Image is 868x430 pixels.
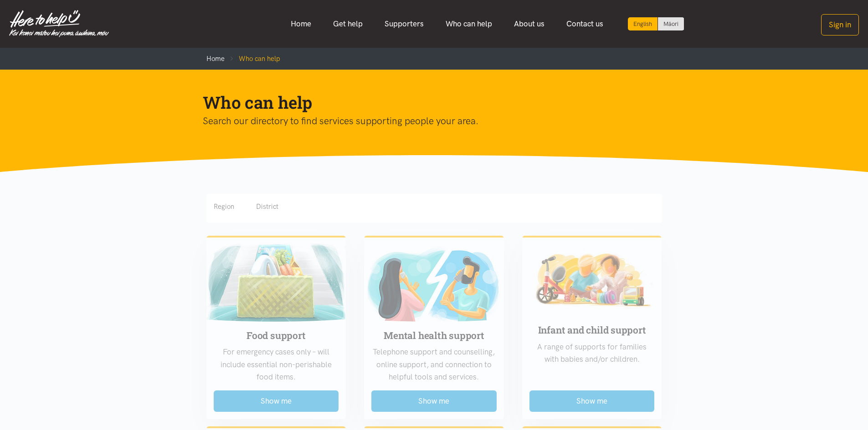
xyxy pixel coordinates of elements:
div: Region [214,201,234,212]
button: Sign in [821,14,859,35]
a: Who can help [435,14,503,34]
p: Search our directory to find services supporting people your area. [203,113,651,129]
a: Switch to Te Reo Māori [658,17,684,30]
img: Home [9,10,109,37]
h1: Who can help [203,91,651,113]
a: Home [206,55,225,63]
div: Language toggle [628,17,684,30]
a: About us [503,14,555,34]
a: Home [280,14,322,34]
li: Who can help [225,53,280,64]
a: Contact us [555,14,614,34]
div: Current language [628,17,658,30]
div: District [256,201,278,212]
a: Get help [322,14,374,34]
a: Supporters [374,14,435,34]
